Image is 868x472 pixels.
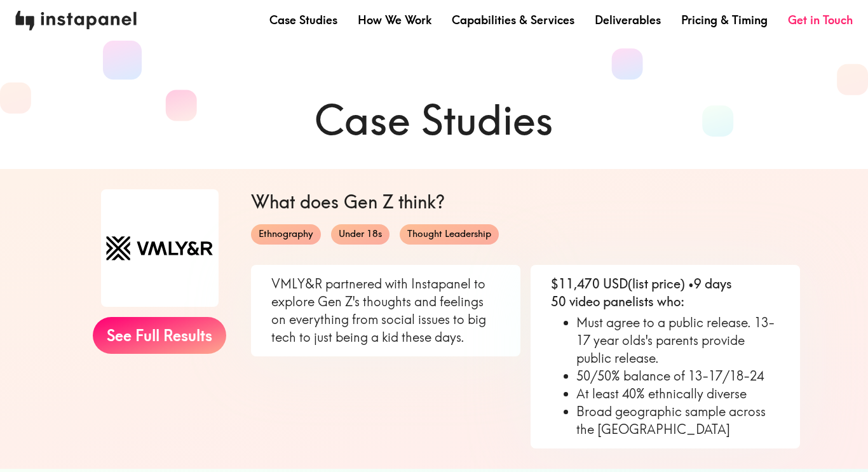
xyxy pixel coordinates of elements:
a: See Full Results [93,317,226,354]
a: Get in Touch [788,12,853,28]
span: Thought Leadership [400,227,499,241]
h1: Case Studies [68,91,800,149]
li: Broad geographic sample across the [GEOGRAPHIC_DATA] [576,403,780,438]
span: Under 18s [331,227,390,241]
p: VMLY&R partnered with Instapanel to explore Gen Z's thoughts and feelings on everything from soci... [271,275,500,346]
li: Must agree to a public release. 13-17 year olds's parents provide public release. [576,314,780,367]
img: instapanel [15,11,137,30]
a: Case Studies [269,12,337,28]
a: Pricing & Timing [681,12,768,28]
a: Deliverables [595,12,661,28]
li: 50/50% balance of 13-17/18-24 [576,367,780,385]
p: $11,470 USD (list price) • 9 days 50 video panelists who: [551,275,780,311]
h6: What does Gen Z think? [251,189,800,214]
span: Ethnography [251,227,321,241]
a: Capabilities & Services [452,12,574,28]
a: How We Work [358,12,431,28]
li: At least 40% ethnically diverse [576,385,780,403]
img: VMLY&R logo [101,189,219,307]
